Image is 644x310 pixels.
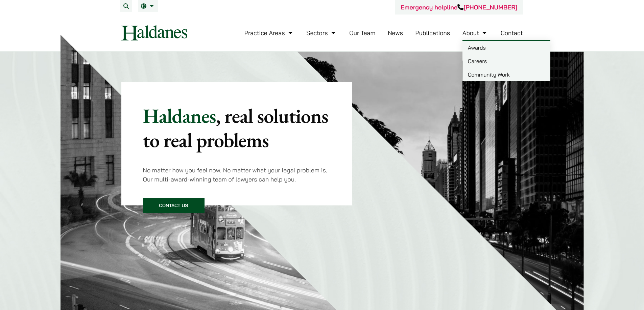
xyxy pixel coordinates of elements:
img: Logo of Haldanes [121,25,187,40]
a: Careers [462,54,550,68]
a: EN [141,3,156,9]
a: Practice Areas [244,29,294,37]
a: News [388,29,403,37]
a: Our Team [349,29,375,37]
a: Emergency helpline[PHONE_NUMBER] [401,3,517,11]
p: No matter how you feel now. No matter what your legal problem is. Our multi-award-winning team of... [143,166,331,184]
a: Publications [415,29,450,37]
a: About [462,29,488,37]
a: Awards [462,41,550,54]
a: Contact Us [143,198,205,213]
a: Sectors [306,29,337,37]
mark: , real solutions to real problems [143,103,328,153]
a: Community Work [462,68,550,81]
p: Haldanes [143,104,331,152]
a: Contact [501,29,523,37]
